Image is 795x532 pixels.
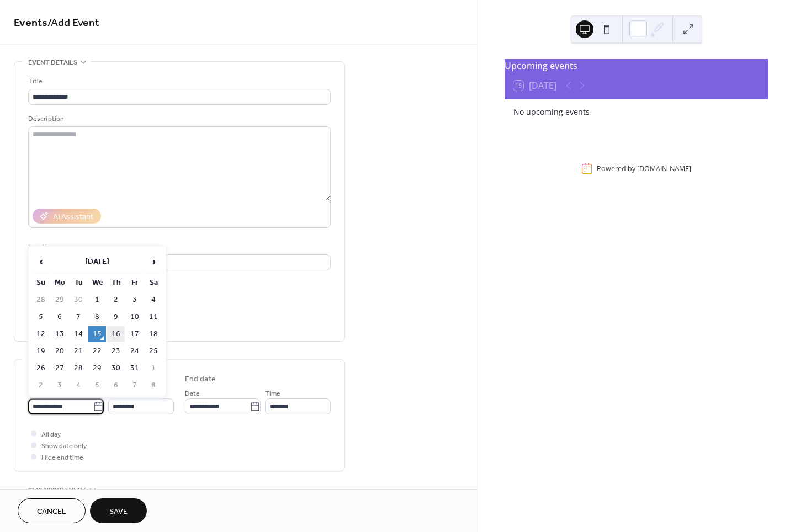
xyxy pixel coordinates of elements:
[145,292,162,308] td: 4
[145,251,162,273] span: ›
[32,275,50,291] th: Su
[14,12,47,34] a: Events
[88,309,106,325] td: 8
[126,360,144,376] td: 31
[88,292,106,308] td: 1
[126,343,144,359] td: 24
[32,343,50,359] td: 19
[51,377,68,393] td: 3
[126,326,144,342] td: 17
[145,343,162,359] td: 25
[145,360,162,376] td: 1
[145,377,162,393] td: 8
[70,326,87,342] td: 14
[126,377,144,393] td: 7
[505,59,768,72] div: Upcoming events
[41,429,61,440] span: All day
[145,275,162,291] th: Sa
[47,12,99,34] span: / Add Event
[265,388,280,400] span: Time
[107,309,125,325] td: 9
[70,309,87,325] td: 7
[28,241,328,253] div: Location
[51,360,68,376] td: 27
[126,292,144,308] td: 3
[28,76,328,87] div: Title
[107,360,125,376] td: 30
[41,440,87,452] span: Show date only
[70,343,87,359] td: 21
[51,343,68,359] td: 20
[107,377,125,393] td: 6
[41,452,83,464] span: Hide end time
[18,498,86,523] button: Cancel
[32,292,50,308] td: 28
[37,506,66,518] span: Cancel
[70,292,87,308] td: 30
[185,374,216,385] div: End date
[88,360,106,376] td: 29
[32,309,50,325] td: 5
[107,326,125,342] td: 16
[51,309,68,325] td: 6
[51,326,68,342] td: 13
[126,275,144,291] th: Fr
[597,164,691,173] div: Powered by
[32,360,50,376] td: 26
[90,498,147,523] button: Save
[88,343,106,359] td: 22
[88,326,106,342] td: 15
[107,343,125,359] td: 23
[70,360,87,376] td: 28
[28,485,87,496] span: Recurring event
[145,326,162,342] td: 18
[28,113,328,125] div: Description
[88,377,106,393] td: 5
[637,164,691,173] a: [DOMAIN_NAME]
[28,57,77,68] span: Event details
[70,377,87,393] td: 4
[107,275,125,291] th: Th
[88,275,106,291] th: We
[107,292,125,308] td: 2
[51,275,68,291] th: Mo
[70,275,87,291] th: Tu
[33,251,49,273] span: ‹
[145,309,162,325] td: 11
[109,506,128,518] span: Save
[126,309,144,325] td: 10
[32,377,50,393] td: 2
[32,326,50,342] td: 12
[185,388,200,400] span: Date
[51,292,68,308] td: 29
[51,250,144,274] th: [DATE]
[513,106,759,118] div: No upcoming events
